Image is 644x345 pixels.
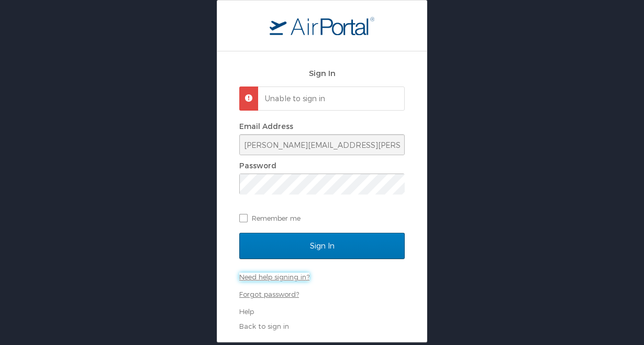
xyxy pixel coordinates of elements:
label: Remember me [239,210,405,226]
a: Back to sign in [239,322,289,330]
a: Forgot password? [239,290,299,298]
h2: Sign In [239,67,405,79]
a: Help [239,307,254,316]
label: Email Address [239,122,293,131]
input: Sign In [239,233,405,259]
label: Password [239,161,276,170]
img: logo [270,16,374,35]
a: Need help signing in? [239,273,309,281]
p: Unable to sign in [265,93,395,104]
